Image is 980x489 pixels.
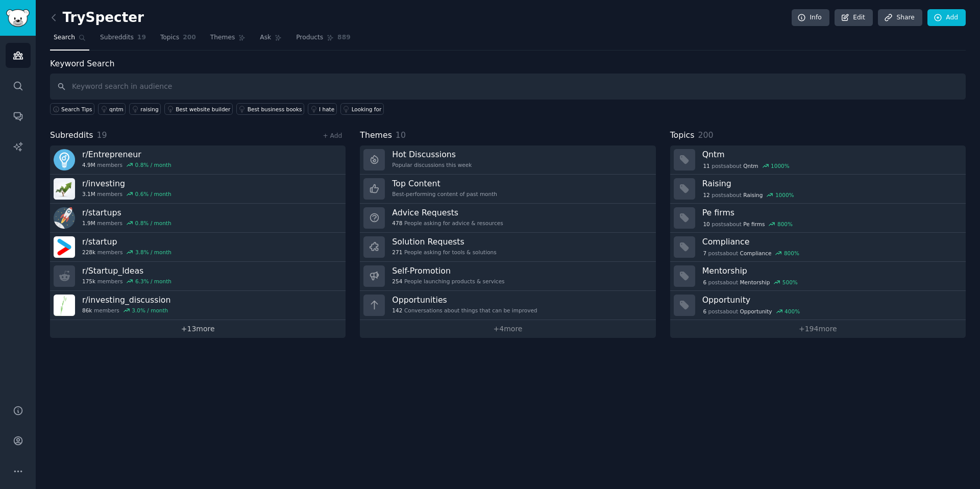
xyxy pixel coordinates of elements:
span: Search [54,33,75,42]
img: investing_discussion [54,295,75,316]
div: 800 % [777,221,793,228]
div: post s about [702,161,791,170]
a: r/startup228kmembers3.8% / month [50,233,346,262]
button: Search Tips [50,103,94,115]
div: 1000 % [775,191,794,199]
span: 271 [392,249,402,256]
span: 86k [82,307,92,314]
a: Edit [835,9,873,27]
a: Ask [256,30,285,51]
a: Mentorship6postsaboutMentorship500% [670,262,966,291]
img: Entrepreneur [54,149,75,170]
div: 0.8 % / month [135,219,171,227]
a: r/investing_discussion86kmembers3.0% / month [50,291,346,320]
span: Subreddits [50,129,93,142]
div: 400 % [785,308,800,315]
h3: r/ Entrepreneur [82,149,171,160]
a: Subreddits19 [96,30,150,51]
span: Raising [743,191,763,199]
div: 3.8 % / month [135,249,171,256]
h3: r/ Startup_Ideas [82,265,171,276]
div: members [82,249,171,256]
h3: Opportunity [702,295,959,305]
div: 6.3 % / month [135,278,171,285]
div: People launching products & services [392,278,504,285]
a: + Add [323,132,342,139]
span: Search Tips [61,106,92,113]
div: Best-performing content of past month [392,190,497,198]
a: Opportunity6postsaboutOpportunity400% [670,291,966,320]
a: Themes [207,30,250,51]
span: 478 [392,219,402,227]
span: 142 [392,307,402,314]
h3: Hot Discussions [392,149,472,160]
a: raising [129,103,161,115]
div: members [82,190,171,198]
span: 3.1M [82,190,95,198]
h3: Compliance [702,236,959,247]
a: Share [878,9,922,27]
div: 500 % [782,279,798,286]
h3: Solution Requests [392,236,496,247]
a: Opportunities142Conversations about things that can be improved [360,291,655,320]
h3: r/ investing [82,178,171,189]
div: 1000 % [771,162,790,169]
span: 175k [82,278,95,285]
h3: Advice Requests [392,207,503,218]
div: I hate [319,106,334,113]
span: 254 [392,278,402,285]
a: +13more [50,320,346,338]
div: Looking for [352,106,382,113]
input: Keyword search in audience [50,74,966,100]
a: +4more [360,320,655,338]
span: 200 [183,33,196,42]
a: Advice Requests478People asking for advice & resources [360,204,655,233]
h2: TrySpecter [50,10,144,26]
span: Opportunity [740,308,772,315]
a: Best website builder [164,103,233,115]
a: Qntm11postsaboutQntm1000% [670,145,966,175]
span: 11 [703,162,709,169]
span: Topics [160,33,179,42]
img: GummySearch logo [6,9,30,27]
a: Topics200 [157,30,200,51]
div: post s about [702,249,800,258]
div: post s about [702,307,801,316]
span: 1.9M [82,219,95,227]
h3: Qntm [702,149,959,160]
img: startups [54,207,75,229]
div: post s about [702,278,799,287]
h3: Pe firms [702,207,959,218]
img: startup [54,236,75,258]
div: People asking for tools & solutions [392,249,496,256]
a: Raising12postsaboutRaising1000% [670,175,966,204]
div: Conversations about things that can be improved [392,307,537,314]
a: r/Startup_Ideas175kmembers6.3% / month [50,262,346,291]
div: 0.6 % / month [135,190,171,198]
a: Solution Requests271People asking for tools & solutions [360,233,655,262]
span: Subreddits [100,33,134,42]
span: Themes [360,129,392,142]
span: 889 [337,33,351,42]
span: Products [296,33,323,42]
div: 3.0 % / month [132,307,168,314]
span: 228k [82,249,95,256]
div: Popular discussions this week [392,161,472,168]
a: Search [50,30,89,51]
span: 6 [703,279,706,286]
div: Best website builder [176,106,230,113]
div: Best business books [248,106,302,113]
h3: Top Content [392,178,497,189]
img: investing [54,178,75,200]
a: Compliance7postsaboutCompliance800% [670,233,966,262]
div: post s about [702,190,795,200]
span: 7 [703,250,706,257]
div: 800 % [784,250,799,257]
h3: Opportunities [392,295,537,305]
a: r/startups1.9Mmembers0.8% / month [50,204,346,233]
div: raising [140,106,158,113]
span: Pe firms [743,221,765,228]
a: Pe firms10postsaboutPe firms800% [670,204,966,233]
h3: r/ investing_discussion [82,295,170,305]
div: members [82,307,170,314]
